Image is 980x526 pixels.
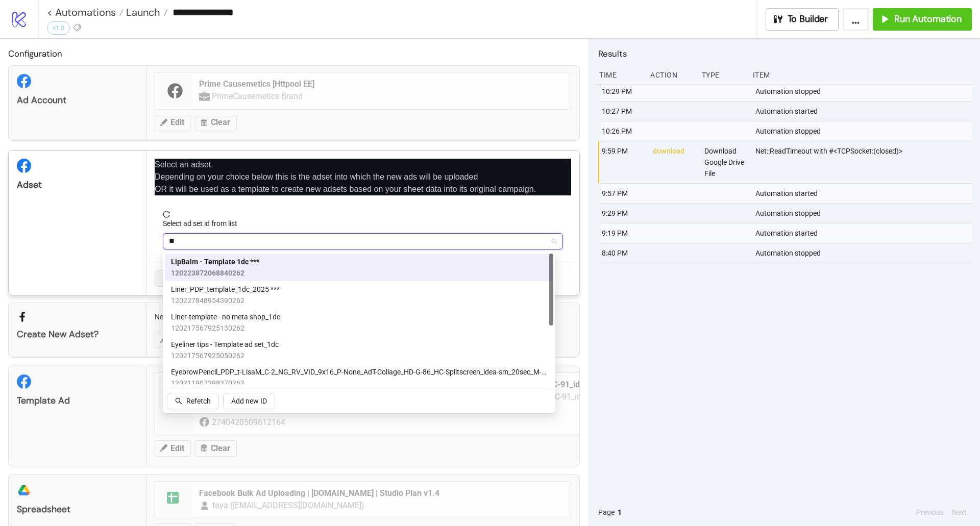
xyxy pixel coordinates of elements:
span: EyebrowPencil_PDP_t-LisaM_C-2_NG_RV_VID_9x16_P-None_AdT-Collage_HD-G-86_HC-Splitscreen_idea-sm_20... [171,366,547,378]
div: 9:29 PM [601,204,645,223]
button: Run Automation [873,8,972,31]
div: Time [598,65,642,85]
h2: Configuration [8,47,580,60]
div: Type [701,65,745,85]
div: Liner_PDP_template_1dc_2025 *** [165,281,553,309]
span: Page [598,507,615,518]
h2: Results [598,47,972,60]
a: Launch [124,7,168,17]
div: Automation stopped [754,243,974,263]
div: Automation stopped [754,82,974,101]
div: 9:57 PM [601,184,645,203]
div: download [652,141,696,183]
button: 1 [615,507,625,518]
div: Action [649,65,693,85]
div: Automation started [754,102,974,121]
div: 10:29 PM [601,82,645,101]
span: 120217567925130262 [171,322,280,334]
span: close [565,158,572,165]
div: 9:59 PM [601,141,645,183]
span: To Builder [788,13,828,25]
div: EyebrowPencil_PDP_t-LisaM_C-2_NG_RV_VID_9x16_P-None_AdT-Collage_HD-G-86_HC-Splitscreen_idea-sm_20... [165,364,553,391]
div: 10:26 PM [601,121,645,141]
span: Eyeliner tips - Template ad set_1dc [171,339,279,350]
div: v1.3 [47,21,70,35]
label: Select ad set id from list [163,218,244,229]
span: 120217567925050262 [171,350,279,361]
div: Item [752,65,972,85]
p: Select an adset. Depending on your choice below this is the adset into which the new ads will be ... [155,159,571,195]
span: search [175,397,182,405]
input: Select ad set id from list [169,234,548,249]
span: Liner-template - no meta shop_1dc [171,311,280,322]
div: 9:19 PM [601,223,645,243]
div: Liner-template - no meta shop_1dc [165,309,553,336]
div: 8:40 PM [601,243,645,263]
span: 120223872068840262 [171,267,259,279]
div: Automation stopped [754,204,974,223]
div: Automation started [754,223,974,243]
button: Next [949,507,970,518]
span: Launch [124,6,160,19]
button: Cancel [155,270,192,287]
div: LipBalm - Template 1dc *** [165,254,553,281]
div: 10:27 PM [601,102,645,121]
button: ... [843,8,869,31]
a: < Automations [47,7,124,17]
div: Eyeliner tips - Template ad set_1dc [165,336,553,364]
button: To Builder [766,8,839,31]
div: Adset [17,179,138,191]
button: Refetch [167,393,219,409]
button: Previous [913,507,947,518]
span: 120227848954390262 [171,295,280,306]
div: Automation started [754,184,974,203]
span: 120211907298370262 [171,378,547,389]
span: Run Automation [894,13,962,25]
span: Refetch [186,397,211,405]
div: Automation stopped [754,121,974,141]
button: Add new ID [223,393,275,409]
div: Net::ReadTimeout with #<TCPSocket:(closed)> [754,141,974,183]
span: Liner_PDP_template_1dc_2025 *** [171,284,280,295]
div: Download Google Drive File [703,141,747,183]
span: reload [163,211,563,218]
span: LipBalm - Template 1dc *** [171,256,259,267]
span: Add new ID [231,397,267,405]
